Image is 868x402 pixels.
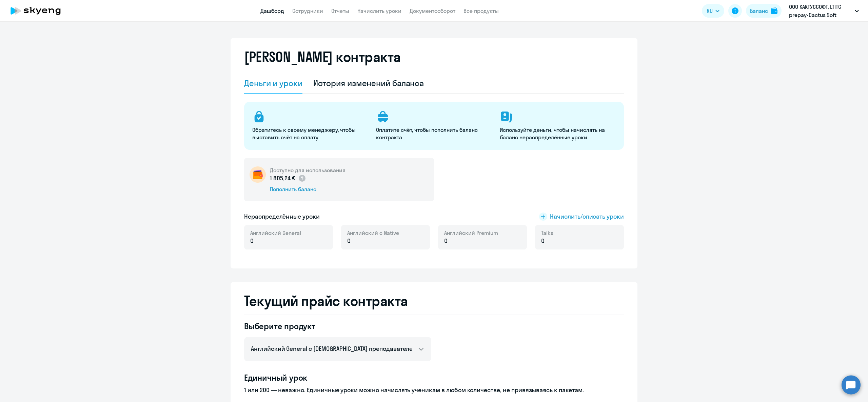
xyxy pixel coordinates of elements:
[746,4,782,18] button: Балансbalance
[270,174,306,183] p: 1 805,24 €
[786,3,862,19] button: ООО КАКТУССОФТ, LTITC prepay-Cactus Soft
[789,3,852,19] p: ООО КАКТУССОФТ, LTITC prepay-Cactus Soft
[444,229,498,237] span: Английский Premium
[376,126,492,141] p: Оплатите счёт, чтобы пополнить баланс контракта
[244,386,624,395] p: 1 или 200 — неважно. Единичные уроки можно начислять ученикам в любом количестве, не привязываясь...
[444,237,448,245] span: 0
[250,237,254,245] span: 0
[252,126,368,141] p: Обратитесь к своему менеджеру, чтобы выставить счёт на оплату
[750,7,768,15] div: Баланс
[270,166,346,174] h5: Доступно для использования
[702,4,724,18] button: RU
[250,166,266,183] img: wallet-circle.png
[244,372,624,383] h4: Единичный урок
[244,78,302,88] div: Деньги и уроки
[463,7,499,14] a: Все продукты
[347,229,399,237] span: Английский с Native
[771,7,777,14] img: balance
[550,212,624,221] span: Начислить/списать уроки
[331,7,349,14] a: Отчеты
[244,293,624,309] h2: Текущий прайс контракта
[410,7,455,14] a: Документооборот
[244,49,401,65] h2: [PERSON_NAME] контракта
[260,7,284,14] a: Дашборд
[500,126,615,141] p: Используйте деньги, чтобы начислять на баланс нераспределённые уроки
[707,7,713,15] span: RU
[270,185,346,193] div: Пополнить баланс
[541,229,553,237] span: Talks
[292,7,323,14] a: Сотрудники
[244,212,320,221] h5: Нераспределённые уроки
[541,237,545,245] span: 0
[250,229,301,237] span: Английский General
[357,7,401,14] a: Начислить уроки
[244,321,431,331] h4: Выберите продукт
[313,78,424,88] div: История изменений баланса
[347,237,351,245] span: 0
